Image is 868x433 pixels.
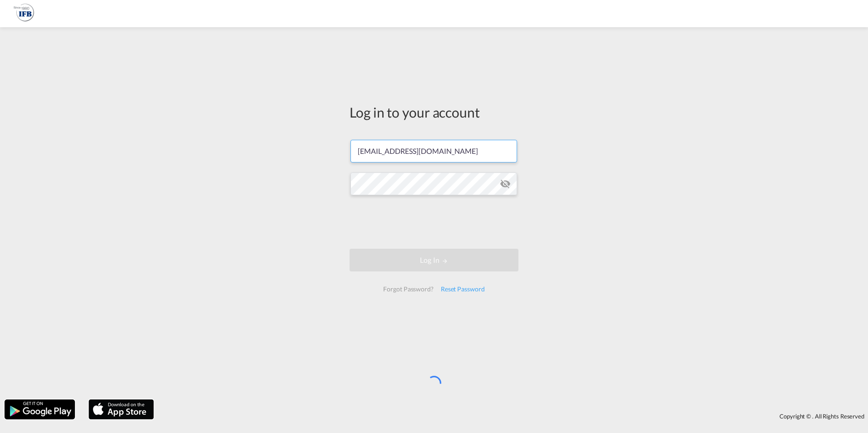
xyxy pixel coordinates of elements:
img: apple.png [88,399,155,420]
img: google.png [4,399,76,420]
md-icon: icon-eye-off [500,178,511,189]
button: LOGIN [350,249,518,271]
img: 1f261f00256b11eeaf3d89493e6660f9.png [14,4,34,24]
div: Reset Password [437,281,488,297]
iframe: reCAPTCHA [365,204,503,240]
div: Forgot Password? [380,281,437,297]
input: Enter email/phone number [350,140,517,162]
div: Copyright © . All Rights Reserved [158,408,868,424]
div: Log in to your account [350,103,518,122]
